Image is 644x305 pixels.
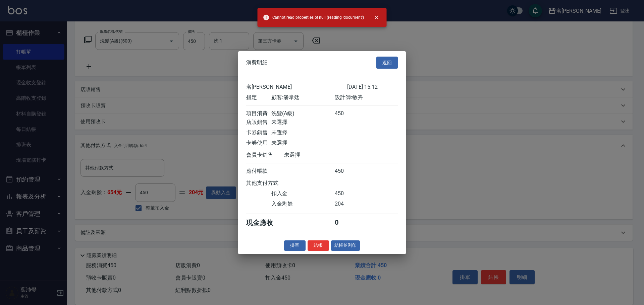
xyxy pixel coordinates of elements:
[335,94,398,101] div: 設計師: 敏卉
[271,140,334,147] div: 未選擇
[335,218,360,227] div: 0
[246,180,297,187] div: 其他支付方式
[347,84,398,91] div: [DATE] 15:12
[246,84,347,91] div: 名[PERSON_NAME]
[246,152,284,159] div: 會員卡銷售
[246,94,271,101] div: 指定
[271,110,334,117] div: 洗髮(A級)
[246,59,268,66] span: 消費明細
[271,94,334,101] div: 顧客: 潘韋廷
[335,110,360,117] div: 450
[271,119,334,126] div: 未選擇
[271,129,334,136] div: 未選擇
[331,240,360,251] button: 結帳並列印
[246,119,271,126] div: 店販銷售
[263,14,364,21] span: Cannot read properties of null (reading 'document')
[284,152,347,159] div: 未選擇
[246,218,284,227] div: 現金應收
[335,168,360,175] div: 450
[335,190,360,197] div: 450
[271,190,334,197] div: 扣入金
[246,168,271,175] div: 應付帳款
[308,240,329,251] button: 結帳
[369,10,384,25] button: close
[376,56,398,69] button: 返回
[335,201,360,208] div: 204
[246,140,271,147] div: 卡券使用
[246,110,271,117] div: 項目消費
[284,240,306,251] button: 掛單
[246,129,271,136] div: 卡券銷售
[271,201,334,208] div: 入金剩餘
